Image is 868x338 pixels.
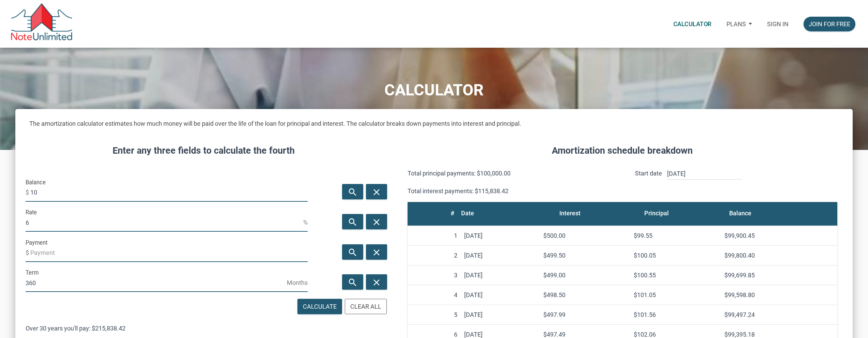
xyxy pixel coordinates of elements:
[724,231,834,240] div: $99,900.45
[372,217,380,227] i: close
[303,217,308,228] span: %
[287,277,308,288] span: Months
[342,274,363,290] button: search
[559,207,580,219] div: Interest
[634,271,718,280] div: $100.55
[543,290,627,299] div: $498.50
[342,244,363,260] button: search
[303,302,337,311] div: Calculate
[724,251,834,260] div: $99,800.40
[760,12,796,36] a: Sign in
[767,20,789,28] p: Sign in
[543,231,627,240] div: $500.00
[724,290,834,299] div: $99,598.80
[634,231,718,240] div: $99.55
[23,144,385,158] h4: Enter any three fields to calculate the fourth
[719,12,760,36] a: Plans
[372,187,380,197] i: close
[26,267,39,279] label: Term
[804,17,855,31] button: Join for free
[644,207,669,219] div: Principal
[400,144,845,158] h4: Amortization schedule breakdown
[543,310,627,319] div: $497.99
[372,247,380,258] i: close
[297,299,342,314] button: Calculate
[30,244,308,262] input: Payment
[464,290,536,299] div: [DATE]
[366,274,387,290] button: close
[464,231,536,240] div: [DATE]
[26,176,46,189] label: Balance
[724,271,834,280] div: $99,699.85
[26,237,47,249] label: Payment
[543,271,627,280] div: $499.00
[26,323,382,334] p: Over 30 years you'll pay: $215,838.42
[408,185,615,197] p: Total interest payments: $115,838.42
[635,168,662,197] p: Start date
[411,271,457,280] div: 3
[349,187,357,197] i: search
[349,277,357,288] i: search
[345,299,387,314] button: Clear All
[10,3,73,44] img: NoteUnlimited
[26,274,287,292] input: Term
[634,251,718,260] div: $100.05
[796,12,863,36] a: Join for free
[726,20,746,28] p: Plans
[729,207,751,219] div: Balance
[342,214,363,229] button: search
[451,207,454,219] div: #
[23,112,845,128] h5: The amortization calculator estimates how much money will be paid over the life of the loan for p...
[673,20,711,28] p: Calculator
[724,310,834,319] div: $99,497.24
[349,217,357,227] i: search
[30,183,308,202] input: Balance
[543,251,627,260] div: $499.50
[342,184,363,199] button: search
[411,251,457,260] div: 2
[719,12,760,36] button: Plans
[26,187,30,198] span: $
[26,206,37,219] label: Rate
[464,310,536,319] div: [DATE]
[411,310,457,319] div: 5
[26,247,30,258] span: $
[411,231,457,240] div: 1
[634,310,718,319] div: $101.56
[366,214,387,229] button: close
[349,247,357,258] i: search
[634,290,718,299] div: $101.05
[350,302,381,311] div: Clear All
[464,251,536,260] div: [DATE]
[461,207,474,219] div: Date
[366,244,387,260] button: close
[809,19,850,29] div: Join for free
[26,213,303,232] input: Rate
[411,290,457,299] div: 4
[408,168,615,179] p: Total principal payments: $100,000.00
[8,81,860,99] h1: CALCULATOR
[372,277,380,288] i: close
[464,271,536,280] div: [DATE]
[366,184,387,199] button: close
[666,12,719,36] a: Calculator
